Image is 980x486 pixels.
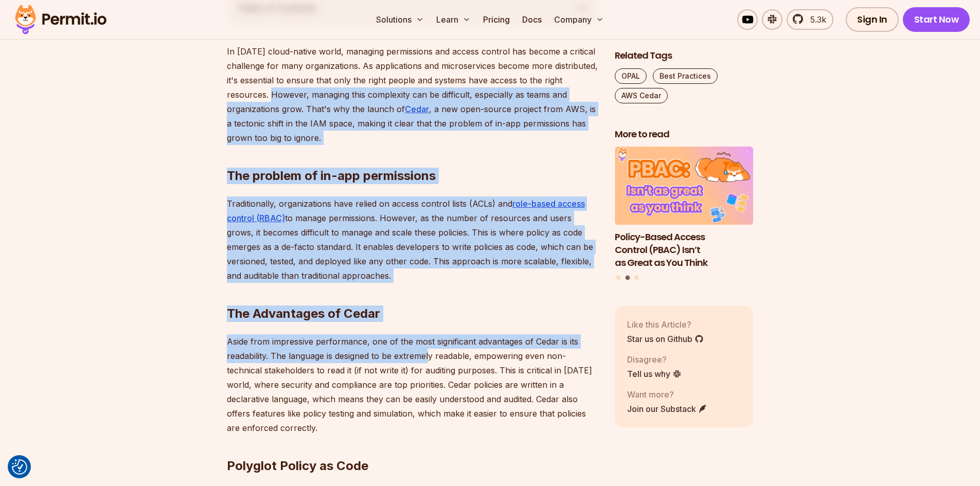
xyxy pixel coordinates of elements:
[479,9,514,30] a: Pricing
[518,9,546,30] a: Docs
[227,127,598,184] h2: The problem of in-app permissions
[615,147,754,269] a: Policy-Based Access Control (PBAC) Isn’t as Great as You ThinkPolicy-Based Access Control (PBAC) ...
[627,333,704,345] a: Star us on Github
[627,353,682,366] p: Disagree?
[615,68,647,84] a: OPAL
[653,68,718,84] a: Best Practices
[12,459,27,475] button: Consent Preferences
[227,334,598,435] p: Aside from impressive performance, one of the most significant advantages of Cedar is its readabi...
[627,388,707,401] p: Want more?
[372,9,428,30] button: Solutions
[227,417,598,474] h2: Polyglot Policy as Code
[625,276,630,280] button: Go to slide 2
[903,7,970,32] a: Start Now
[615,147,754,282] div: Posts
[846,7,899,32] a: Sign In
[615,147,754,269] li: 2 of 3
[227,264,598,322] h2: The Advantages of Cedar
[227,199,585,223] a: role-based access control (RBAC)
[627,318,704,331] p: Like this Article?
[432,9,475,30] button: Learn
[804,13,826,26] span: 5.3k
[627,368,682,380] a: Tell us why
[615,88,668,103] a: AWS Cedar
[615,128,754,141] h2: More to read
[627,403,707,415] a: Join our Substack
[787,9,833,30] a: 5.3k
[615,231,754,269] h3: Policy-Based Access Control (PBAC) Isn’t as Great as You Think
[227,196,598,283] p: Traditionally, organizations have relied on access control lists (ACLs) and to manage permissions...
[615,49,754,62] h2: Related Tags
[12,459,27,475] img: Revisit consent button
[615,147,754,225] img: Policy-Based Access Control (PBAC) Isn’t as Great as You Think
[405,104,429,114] a: Cedar
[227,44,598,145] p: In [DATE] cloud-native world, managing permissions and access control has become a critical chall...
[616,276,620,280] button: Go to slide 1
[10,2,111,37] img: Permit logo
[550,9,608,30] button: Company
[634,276,638,280] button: Go to slide 3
